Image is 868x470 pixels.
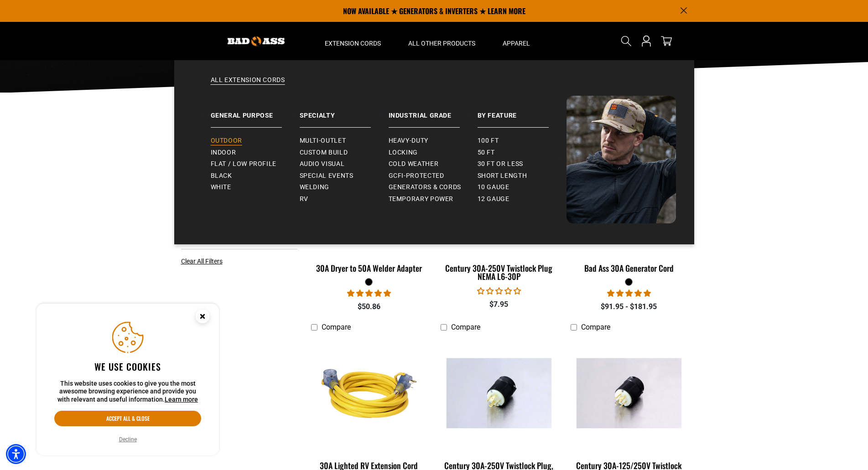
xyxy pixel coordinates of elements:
img: yellow [312,341,426,445]
img: Bad Ass Extension Cords [228,36,285,46]
a: Open this option [639,22,654,60]
span: Heavy-Duty [389,137,428,145]
div: $91.95 - $181.95 [571,301,687,312]
a: Heavy-Duty [389,135,478,147]
div: 30A Dryer to 50A Welder Adapter [311,264,427,272]
span: 5.00 stars [347,289,391,298]
a: GCFI-Protected [389,170,478,182]
div: $50.86 [311,301,427,312]
span: Flat / Low Profile [211,160,277,168]
a: Industrial Grade [389,96,478,128]
span: 12 gauge [478,195,509,203]
a: RV [300,193,389,205]
div: Bad Ass 30A Generator Cord [571,264,687,272]
a: Locking [389,147,478,159]
a: Indoor [211,147,300,159]
a: 10 gauge [478,181,567,193]
span: Outdoor [211,137,242,145]
a: Short Length [478,170,567,182]
a: Custom Build [300,147,389,159]
span: Custom Build [300,149,348,157]
summary: Extension Cords [311,22,395,60]
a: Flat / Low Profile [211,158,300,170]
span: 0.00 stars [477,287,521,295]
a: By Feature [478,96,567,128]
span: RV [300,195,308,203]
span: Indoor [211,149,236,157]
span: Welding [300,183,329,191]
a: Special Events [300,170,389,182]
p: This website uses cookies to give you the most awesome browsing experience and provide you with r... [54,380,201,404]
span: 30 ft or less [478,160,523,168]
img: Century 30A-125/250V Twistlock Plug NEMA L14-30P [572,358,686,429]
span: GCFI-Protected [389,172,444,180]
span: Temporary Power [389,195,454,203]
summary: Apparel [489,22,544,60]
a: 30 ft or less [478,158,567,170]
span: White [211,183,231,191]
a: 100 ft [478,135,567,147]
span: Extension Cords [325,39,381,47]
summary: All Other Products [395,22,489,60]
a: General Purpose [211,96,300,128]
a: Cold Weather [389,158,478,170]
summary: Search [619,34,634,48]
span: Apparel [503,39,530,47]
a: All Extension Cords [192,76,676,96]
a: 12 gauge [478,193,567,205]
span: 100 ft [478,137,499,145]
a: Welding [300,181,389,193]
button: Decline [116,435,140,444]
div: Accessibility Menu [6,444,26,464]
h2: We use cookies [54,361,201,372]
a: Audio Visual [300,158,389,170]
span: 10 gauge [478,183,509,191]
img: Bad Ass Extension Cords [567,96,676,223]
a: Black [211,170,300,182]
div: Century 30A-250V Twistlock Plug NEMA L6-30P [441,264,557,280]
span: Generators & Cords [389,183,462,191]
a: White [211,181,300,193]
span: Cold Weather [389,160,439,168]
a: Clear All Filters [181,257,226,266]
span: Black [211,172,232,180]
span: Special Events [300,172,353,180]
a: This website uses cookies to give you the most awesome browsing experience and provide you with r... [165,396,198,403]
button: Accept all & close [54,411,201,426]
a: Generators & Cords [389,181,478,193]
span: Multi-Outlet [300,137,346,145]
a: Outdoor [211,135,300,147]
button: Close this option [186,304,219,332]
a: Temporary Power [389,193,478,205]
span: Short Length [478,172,527,180]
span: Compare [322,323,351,331]
span: Compare [451,323,480,331]
img: Century 30A-250V Twistlock Plug, NEMA L15-30P [442,358,556,429]
a: Specialty [300,96,389,128]
span: Audio Visual [300,160,345,168]
a: cart [659,36,674,46]
span: All Other Products [408,39,475,47]
div: 30A Lighted RV Extension Cord [311,461,427,470]
a: 50 ft [478,147,567,159]
span: 50 ft [478,149,495,157]
span: Clear All Filters [181,258,223,265]
a: Multi-Outlet [300,135,389,147]
span: Locking [389,149,418,157]
span: 5.00 stars [607,289,651,298]
span: Compare [581,323,610,331]
aside: Cookie Consent [36,304,219,456]
div: $7.95 [441,299,557,310]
